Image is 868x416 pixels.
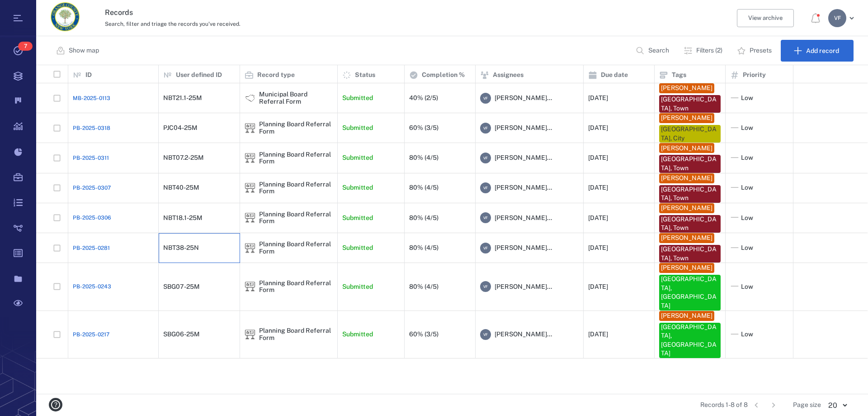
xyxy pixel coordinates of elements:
span: Page size [793,401,821,410]
span: Low [741,330,753,339]
div: 80% (4/5) [409,154,439,161]
div: [GEOGRAPHIC_DATA], Town [661,155,719,172]
button: Add record [781,40,854,62]
span: [PERSON_NAME]... [495,183,552,192]
span: [PERSON_NAME]... [495,124,552,133]
div: V F [480,182,491,193]
div: Planning Board Referral Form [245,243,255,253]
a: PB-2025-0281 [73,244,110,252]
p: Due date [601,71,628,80]
div: NBT38-25N [163,244,199,251]
p: Tags [672,71,686,80]
div: [GEOGRAPHIC_DATA], Town [661,245,719,263]
div: Planning Board Referral Form [259,327,333,341]
div: V F [480,281,491,292]
p: Submitted [342,183,373,192]
a: PB-2025-0318 [73,124,110,132]
p: Completion % [422,71,465,80]
img: icon Planning Board Referral Form [245,212,255,223]
img: icon Planning Board Referral Form [245,182,255,193]
div: [DATE] [588,95,608,101]
div: [DATE] [588,184,608,191]
button: help [45,394,66,415]
img: icon Planning Board Referral Form [245,281,255,292]
button: View archive [737,9,794,27]
span: Low [741,183,753,192]
button: Presets [731,40,779,62]
div: Planning Board Referral Form [259,121,333,135]
div: V F [828,9,846,27]
a: PB-2025-0307 [73,184,111,192]
p: Assignees [493,71,524,80]
button: Show map [51,40,106,62]
div: [DATE] [588,215,608,221]
p: Submitted [342,153,373,163]
img: icon Planning Board Referral Form [245,329,255,340]
div: NBT40-25M [163,184,199,191]
div: NBT18.1-25M [163,215,203,221]
div: [DATE] [588,124,608,131]
p: Submitted [342,244,373,253]
div: [PERSON_NAME] [661,114,712,123]
a: PB-2025-0306 [73,214,111,222]
span: Low [741,244,753,253]
div: [DATE] [588,331,608,338]
div: 80% (4/5) [409,244,439,251]
img: icon Planning Board Referral Form [245,243,255,253]
img: Orange County Planning Department logo [51,2,80,31]
span: Records 1-8 of 8 [700,401,748,410]
span: [PERSON_NAME]... [495,330,552,339]
p: Record type [257,71,295,80]
div: [GEOGRAPHIC_DATA], Town [661,215,719,233]
div: Planning Board Referral Form [245,329,255,340]
div: PJC04-25M [163,124,198,131]
p: Priority [743,71,766,80]
button: Filters (2) [678,40,730,62]
button: VF [828,9,857,27]
span: Low [741,124,753,133]
p: Submitted [342,282,373,292]
nav: pagination navigation [748,398,782,412]
div: [GEOGRAPHIC_DATA], Town [661,185,719,203]
p: Submitted [342,94,373,103]
div: V F [480,329,491,340]
div: V F [480,123,491,134]
span: Search, filter and triage the records you've received. [105,21,241,27]
div: [GEOGRAPHIC_DATA], Town [661,95,719,113]
span: Low [741,282,753,292]
div: [DATE] [588,154,608,161]
div: [PERSON_NAME] [661,311,712,320]
div: V F [480,243,491,253]
div: SBG06-25M [163,331,200,338]
div: NBT07.2-25M [163,154,204,161]
p: Submitted [342,214,373,223]
p: Show map [69,46,99,55]
div: 80% (4/5) [409,283,439,290]
a: MB-2025-0113 [73,94,110,102]
a: PB-2025-0243 [73,282,111,291]
div: Planning Board Referral Form [259,211,333,225]
img: icon Planning Board Referral Form [245,123,255,134]
a: PB-2025-0217 [73,330,109,339]
span: Low [741,94,753,103]
span: [PERSON_NAME]... [495,153,552,163]
div: 80% (4/5) [409,184,439,191]
div: 60% (3/5) [409,124,439,131]
div: V F [480,93,491,104]
div: Municipal Board Referral Form [245,93,255,104]
div: Planning Board Referral Form [259,241,333,255]
p: Status [355,71,375,80]
div: Planning Board Referral Form [259,280,333,294]
a: PB-2025-0311 [73,154,109,162]
div: NBT21.1-25M [163,95,202,101]
div: [PERSON_NAME] [661,204,712,213]
div: [PERSON_NAME] [661,84,712,93]
div: [DATE] [588,244,608,251]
